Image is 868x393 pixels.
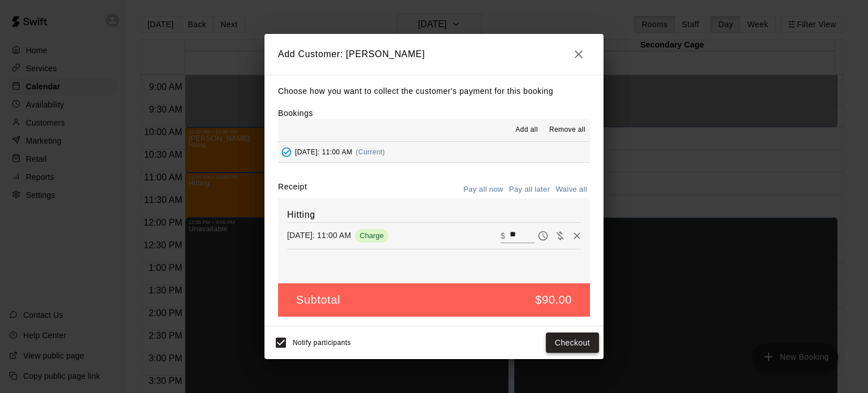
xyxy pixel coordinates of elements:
[461,181,506,198] button: Pay all now
[287,230,351,241] p: [DATE]: 11:00 AM
[355,231,388,240] span: Charge
[549,124,585,136] span: Remove all
[515,124,538,136] span: Add all
[546,332,599,353] button: Checkout
[535,292,572,308] h5: $90.00
[278,142,590,163] button: Added - Collect Payment[DATE]: 11:00 AM(Current)
[545,121,590,139] button: Remove all
[287,208,581,222] h6: Hitting
[535,230,552,240] span: Pay later
[501,230,505,241] p: $
[293,339,351,347] span: Notify participants
[509,121,545,139] button: Add all
[278,144,295,161] button: Added - Collect Payment
[296,292,340,308] h5: Subtotal
[506,181,553,198] button: Pay all later
[278,181,307,198] label: Receipt
[278,109,313,118] label: Bookings
[553,181,590,198] button: Waive all
[356,148,385,156] span: (Current)
[278,84,590,98] p: Choose how you want to collect the customer's payment for this booking
[295,148,353,156] span: [DATE]: 11:00 AM
[552,230,568,240] span: Waive payment
[568,227,585,244] button: Remove
[264,34,604,75] h2: Add Customer: [PERSON_NAME]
